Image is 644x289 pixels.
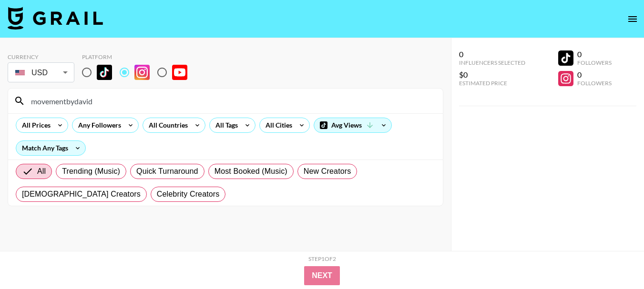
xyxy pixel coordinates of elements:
span: New Creators [304,166,351,177]
div: All Countries [143,118,190,132]
div: 0 [577,50,612,59]
div: All Cities [260,118,294,132]
div: All Prices [16,118,52,132]
div: Platform [82,53,195,60]
div: All Tags [210,118,240,132]
div: USD [10,64,72,81]
button: open drawer [623,10,642,29]
div: Followers [577,80,612,87]
span: Celebrity Creators [157,189,220,200]
div: Followers [577,59,612,66]
div: 0 [459,50,525,59]
div: Estimated Price [459,80,525,87]
span: Quick Turnaround [136,166,198,177]
div: Any Followers [72,118,123,132]
img: Grail Talent [8,7,103,30]
span: Trending (Music) [62,166,120,177]
div: Currency [8,53,74,60]
span: [DEMOGRAPHIC_DATA] Creators [22,189,141,200]
div: Avg Views [314,118,391,132]
div: Influencers Selected [459,59,525,66]
div: Step 1 of 2 [308,255,336,262]
img: Instagram [134,65,150,80]
div: 0 [577,70,612,80]
span: All [37,166,46,177]
span: Most Booked (Music) [215,166,287,177]
div: $0 [459,70,525,80]
button: Next [304,266,340,285]
img: YouTube [172,65,187,80]
input: Search by User Name [25,93,437,109]
img: TikTok [97,65,112,80]
div: Match Any Tags [16,141,85,155]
